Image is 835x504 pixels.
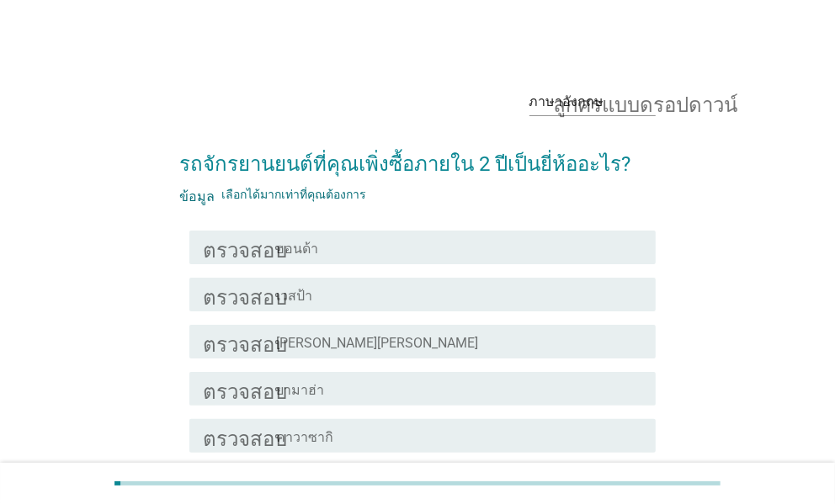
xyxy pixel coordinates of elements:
font: รถจักรยานยนต์ที่คุณเพิ่งซื้อภายใน 2 ปีเป็นยี่ห้ออะไร? [179,152,630,176]
font: คาวาซากิ [276,429,333,445]
font: ตรวจสอบ [203,284,287,305]
font: ยามาฮ่า [276,382,324,398]
font: เวสป้า [276,288,312,304]
font: ฮอนด้า [276,241,318,257]
font: ตรวจสอบ [203,379,287,399]
font: ตรวจสอบ [203,237,287,257]
font: เลือกได้มากเท่าที่คุณต้องการ [221,188,366,201]
font: [PERSON_NAME][PERSON_NAME] [276,335,478,351]
font: ตรวจสอบ [203,426,287,446]
font: ลูกศรแบบดรอปดาวน์ [553,92,737,112]
font: ภาษาอังกฤษ [529,93,604,109]
font: ตรวจสอบ [203,332,287,352]
font: ข้อมูล [179,188,215,201]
